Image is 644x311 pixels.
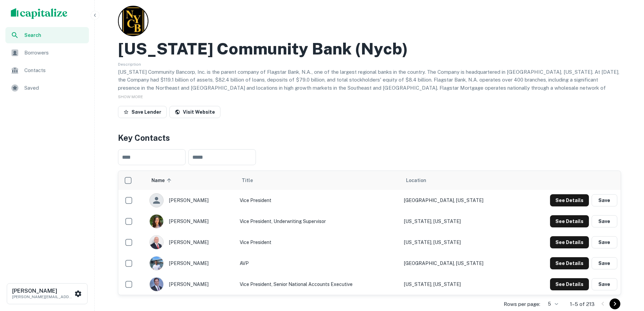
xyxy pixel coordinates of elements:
button: [PERSON_NAME][PERSON_NAME][EMAIL_ADDRESS][DOMAIN_NAME] [7,283,88,304]
button: Save [592,194,617,206]
button: Save Lender [118,106,167,118]
p: Rows per page: [504,300,540,308]
iframe: Chat Widget [610,257,644,289]
div: [PERSON_NAME] [149,256,233,270]
span: Saved [24,84,85,92]
button: Save [592,257,617,269]
img: 1568313530328 [150,277,163,291]
button: See Details [550,236,589,248]
th: Title [236,171,401,190]
span: Contacts [24,66,85,74]
img: 1707277228339 [150,257,163,270]
a: Saved [5,80,89,96]
img: 1517253093585 [150,236,163,249]
th: Name [146,171,237,190]
th: Location [401,171,519,190]
img: 1561392217541 [150,215,163,228]
p: 1–5 of 213 [570,300,595,308]
span: Name [151,176,173,184]
button: See Details [550,257,589,269]
a: Contacts [5,62,89,79]
div: [PERSON_NAME] [149,214,233,228]
button: Save [592,215,617,227]
button: Go to next page [610,298,620,309]
span: Description [118,62,141,67]
span: Location [406,176,426,184]
a: Visit Website [169,106,220,118]
span: Title [242,176,262,184]
td: [US_STATE], [US_STATE] [401,211,519,232]
h4: Key Contacts [118,132,621,144]
td: Vice President, Senior National Accounts Executive [236,274,401,295]
button: Save [592,236,617,248]
h2: [US_STATE] Community Bank (nycb) [118,39,408,59]
td: Vice President [236,190,401,211]
p: [US_STATE] Community Bancorp, Inc. is the parent company of Flagstar Bank, N.A., one of the large... [118,68,621,108]
button: Save [592,278,617,290]
div: 5 [543,299,559,309]
span: SHOW MORE [118,94,143,99]
span: Borrowers [24,49,85,57]
button: See Details [550,278,589,290]
h6: [PERSON_NAME] [12,288,73,294]
div: [PERSON_NAME] [149,193,233,207]
p: [PERSON_NAME][EMAIL_ADDRESS][DOMAIN_NAME] [12,294,73,300]
td: [GEOGRAPHIC_DATA], [US_STATE] [401,190,519,211]
td: [US_STATE], [US_STATE] [401,274,519,295]
a: Borrowers [5,45,89,61]
td: [GEOGRAPHIC_DATA], [US_STATE] [401,253,519,274]
div: scrollable content [118,171,621,295]
button: See Details [550,194,589,206]
div: [PERSON_NAME] [149,277,233,291]
span: Search [24,31,85,39]
a: Search [5,27,89,43]
td: AVP [236,253,401,274]
img: capitalize-logo.png [11,8,68,19]
td: Vice President [236,232,401,253]
div: [PERSON_NAME] [149,235,233,249]
td: Vice President, Underwriting Supervisor [236,211,401,232]
button: See Details [550,215,589,227]
td: [US_STATE], [US_STATE] [401,232,519,253]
